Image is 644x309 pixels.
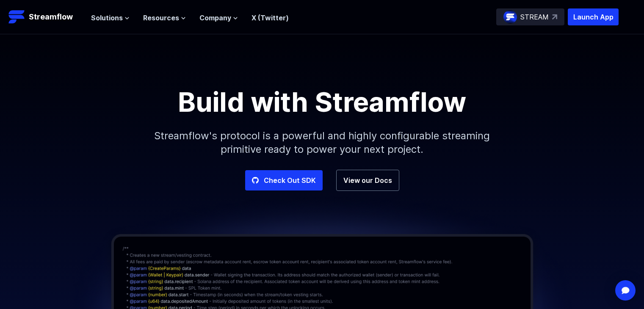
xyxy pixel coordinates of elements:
img: streamflow-logo-circle.png [503,10,517,24]
p: STREAM [520,12,549,22]
p: Streamflow's protocol is a powerful and highly configurable streaming primitive ready to power yo... [140,116,504,170]
a: X (Twitter) [252,14,289,22]
button: Solutions [91,13,130,23]
button: Resources [143,13,186,23]
span: Solutions [91,13,123,23]
button: Company [199,13,238,23]
a: View our Docs [336,170,399,191]
h1: Build with Streamflow [132,88,513,116]
button: Launch App [568,8,619,25]
a: Check Out SDK [245,170,323,190]
div: Open Intercom Messenger [615,280,636,301]
span: Company [199,13,231,23]
img: top-right-arrow.svg [552,14,557,19]
img: Streamflow Logo [8,8,25,25]
a: Streamflow [8,8,83,25]
span: Resources [143,13,179,23]
a: STREAM [496,8,564,25]
p: Streamflow [29,11,73,23]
